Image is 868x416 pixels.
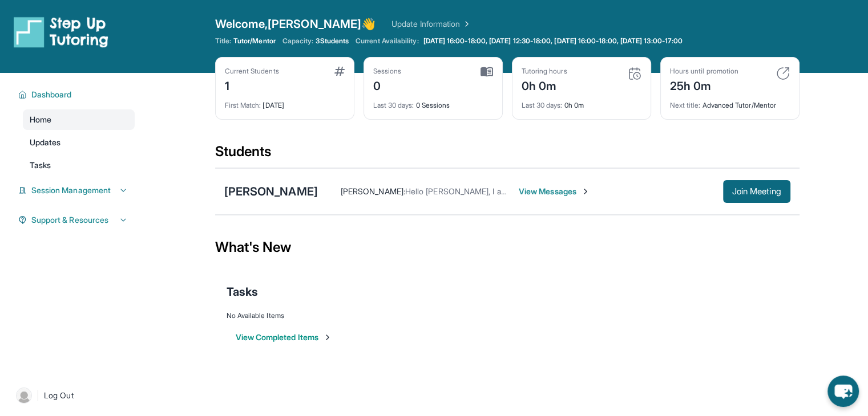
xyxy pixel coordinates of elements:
img: card [481,67,493,77]
span: Support & Resources [31,214,108,226]
img: card [628,67,641,80]
span: Title: [215,36,231,46]
img: Chevron Right [460,18,471,30]
span: Last 30 days : [522,101,563,109]
span: View Messages [519,186,590,197]
div: Hours until promotion [670,67,738,76]
a: Tasks [23,155,135,176]
div: 0 [373,76,402,94]
img: user-img [16,388,32,403]
span: Home [30,114,51,125]
div: Current Students [225,67,279,76]
span: Tutor/Mentor [233,36,276,46]
span: [PERSON_NAME] : [341,186,405,196]
div: 0h 0m [522,94,641,110]
a: Home [23,109,135,130]
div: [PERSON_NAME] [224,183,318,199]
span: Capacity: [282,36,314,46]
img: logo [14,16,108,48]
div: 1 [225,76,279,94]
a: Update Information [391,18,471,30]
span: First Match : [225,101,261,109]
div: [DATE] [225,94,345,110]
span: [DATE] 16:00-18:00, [DATE] 12:30-18:00, [DATE] 16:00-18:00, [DATE] 13:00-17:00 [423,36,683,46]
a: |Log Out [11,383,135,408]
a: [DATE] 16:00-18:00, [DATE] 12:30-18:00, [DATE] 16:00-18:00, [DATE] 13:00-17:00 [421,36,685,46]
div: 0h 0m [522,76,567,94]
span: Welcome, [PERSON_NAME] 👋 [215,16,376,32]
span: Tasks [227,284,258,300]
img: Chevron-Right [581,187,590,196]
div: Sessions [373,67,402,76]
span: Join Meeting [732,188,781,195]
span: Current Availability: [356,36,418,46]
div: Tutoring hours [522,67,567,76]
div: No Available Items [227,311,788,320]
div: Advanced Tutor/Mentor [670,94,790,110]
button: Dashboard [27,89,128,100]
span: | [37,389,39,402]
span: 3 Students [316,36,349,46]
span: Session Management [31,185,111,196]
img: card [776,67,790,80]
span: Updates [30,137,61,148]
div: What's New [215,222,800,272]
div: 25h 0m [670,76,738,94]
div: 0 Sessions [373,94,493,110]
span: Last 30 days : [373,101,414,109]
div: Students [215,142,800,168]
img: card [334,67,345,76]
span: Tasks [30,160,51,171]
span: Log Out [44,390,74,401]
button: Session Management [27,185,128,196]
a: Updates [23,132,135,153]
span: Dashboard [31,89,72,100]
button: Support & Resources [27,214,128,226]
button: Join Meeting [723,180,790,203]
button: View Completed Items [236,332,332,343]
button: chat-button [827,376,859,407]
span: Next title : [670,101,701,109]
